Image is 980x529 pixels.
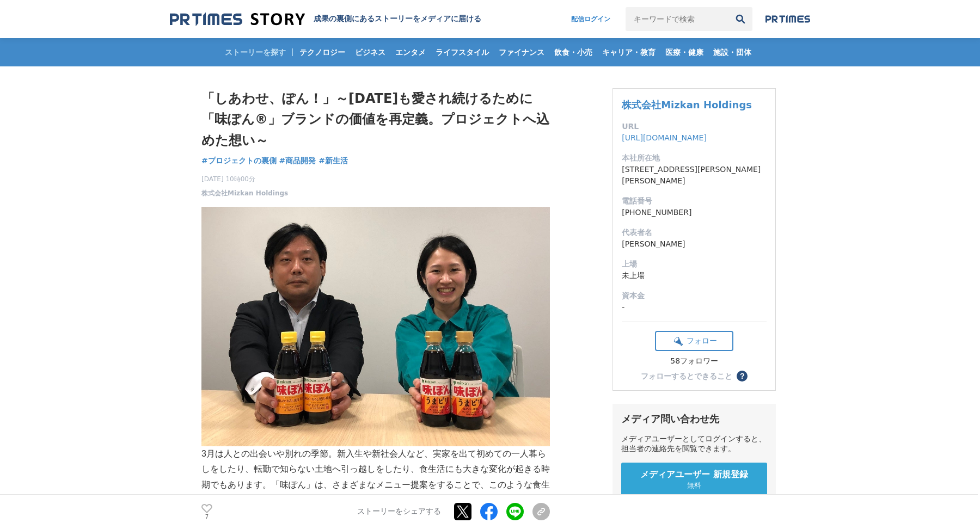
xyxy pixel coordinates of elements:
[201,156,277,165] span: #プロジェクトの裏側
[201,174,288,184] span: [DATE] 10時00分
[622,195,767,207] dt: 電話番号
[622,121,767,132] dt: URL
[622,227,767,238] dt: 代表者名
[598,47,660,57] span: キャリア・教育
[622,302,767,313] dd: -
[295,38,350,66] a: テクノロジー
[494,38,549,66] a: ファイナンス
[351,47,390,57] span: ビジネス
[626,7,728,31] input: キーワードで検索
[318,156,348,165] span: #新生活
[621,434,767,454] div: メディアユーザーとしてログインすると、担当者の連絡先を閲覧できます。
[279,156,316,165] span: #商品開発
[661,47,708,57] span: 医療・健康
[622,164,767,187] dd: [STREET_ADDRESS][PERSON_NAME][PERSON_NAME]
[621,413,767,426] div: メディア問い合わせ先
[738,372,746,380] span: ？
[351,38,390,66] a: ビジネス
[622,259,767,270] dt: 上場
[550,47,597,57] span: 飲食・小売
[622,270,767,281] dd: 未上場
[560,7,621,31] a: 配信ログイン
[550,38,597,66] a: 飲食・小売
[640,469,748,481] span: メディアユーザー 新規登録
[641,372,732,380] div: フォローするとできること
[318,155,348,167] a: #新生活
[728,7,752,31] button: 検索
[314,14,481,24] h2: 成果の裏側にあるストーリーをメディアに届ける
[431,47,493,57] span: ライフスタイル
[622,99,752,110] a: 株式会社Mizkan Holdings
[170,12,481,27] a: 成果の裏側にあるストーリーをメディアに届ける 成果の裏側にあるストーリーをメディアに届ける
[494,47,549,57] span: ファイナンス
[622,152,767,164] dt: 本社所在地
[737,371,748,382] button: ？
[295,47,350,57] span: テクノロジー
[709,47,756,57] span: 施設・団体
[391,38,430,66] a: エンタメ
[201,88,550,151] h1: 「しあわせ、ぽん！」～[DATE]も愛され続けるために「味ぽん®」ブランドの価値を再定義。プロジェクトへ込めた想い～
[709,38,756,66] a: 施設・団体
[655,331,733,351] button: フォロー
[765,15,810,23] img: prtimes
[655,356,733,366] div: 58フォロワー
[201,514,212,520] p: 7
[661,38,708,66] a: 医療・健康
[431,38,493,66] a: ライフスタイル
[687,481,701,490] span: 無料
[622,207,767,218] dd: [PHONE_NUMBER]
[357,507,441,517] p: ストーリーをシェアする
[622,238,767,250] dd: [PERSON_NAME]
[201,207,550,446] img: thumbnail_0aa78d10-c156-11ed-b9b0-53a80296f2cf.jpg
[170,12,305,27] img: 成果の裏側にあるストーリーをメディアに届ける
[391,47,430,57] span: エンタメ
[201,188,288,198] a: 株式会社Mizkan Holdings
[598,38,660,66] a: キャリア・教育
[622,133,707,142] a: [URL][DOMAIN_NAME]
[622,290,767,302] dt: 資本金
[621,463,767,497] a: メディアユーザー 新規登録 無料
[279,155,316,167] a: #商品開発
[201,155,277,167] a: #プロジェクトの裏側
